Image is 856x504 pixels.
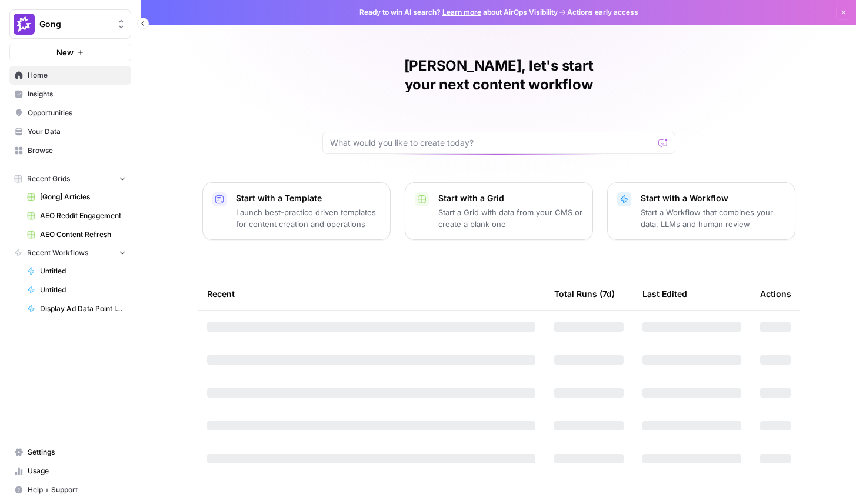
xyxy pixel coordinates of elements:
[22,299,131,318] a: Display Ad Data Point Identifier (Gong Labs and Case Studies)
[40,192,126,202] span: [Gong] Articles
[330,137,654,149] input: What would you like to create today?
[14,14,35,35] img: Gong Logo
[9,66,131,85] a: Home
[28,70,126,81] span: Home
[9,85,131,104] a: Insights
[438,192,583,204] p: Start with a Grid
[22,281,131,299] a: Untitled
[554,278,615,310] div: Total Runs (7d)
[642,278,687,310] div: Last Edited
[40,266,126,276] span: Untitled
[9,141,131,160] a: Browse
[202,182,391,240] button: Start with a TemplateLaunch best-practice driven templates for content creation and operations
[22,225,131,244] a: AEO Content Refresh
[322,56,675,94] h1: [PERSON_NAME], let's start your next content workflow
[28,145,126,156] span: Browse
[40,229,126,240] span: AEO Content Refresh
[641,206,785,230] p: Start a Workflow that combines your data, LLMs and human review
[359,7,558,18] span: Ready to win AI search? about AirOps Visibility
[567,7,638,18] span: Actions early access
[22,188,131,206] a: [Gong] Articles
[207,278,535,310] div: Recent
[9,462,131,480] a: Usage
[28,108,126,118] span: Opportunities
[9,9,131,39] button: Workspace: Gong
[22,262,131,281] a: Untitled
[40,303,126,314] span: Display Ad Data Point Identifier (Gong Labs and Case Studies)
[236,192,381,204] p: Start with a Template
[28,466,126,476] span: Usage
[28,485,126,495] span: Help + Support
[40,285,126,295] span: Untitled
[641,192,785,204] p: Start with a Workflow
[9,122,131,141] a: Your Data
[9,480,131,499] button: Help + Support
[56,46,74,58] span: New
[607,182,795,240] button: Start with a WorkflowStart a Workflow that combines your data, LLMs and human review
[236,206,381,230] p: Launch best-practice driven templates for content creation and operations
[27,248,88,258] span: Recent Workflows
[438,206,583,230] p: Start a Grid with data from your CMS or create a blank one
[442,8,481,16] a: Learn more
[22,206,131,225] a: AEO Reddit Engagement
[9,244,131,262] button: Recent Workflows
[760,278,791,310] div: Actions
[39,18,111,30] span: Gong
[9,443,131,462] a: Settings
[28,89,126,99] span: Insights
[405,182,593,240] button: Start with a GridStart a Grid with data from your CMS or create a blank one
[9,44,131,61] button: New
[28,126,126,137] span: Your Data
[40,211,126,221] span: AEO Reddit Engagement
[9,104,131,122] a: Opportunities
[27,173,70,184] span: Recent Grids
[9,170,131,188] button: Recent Grids
[28,447,126,458] span: Settings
